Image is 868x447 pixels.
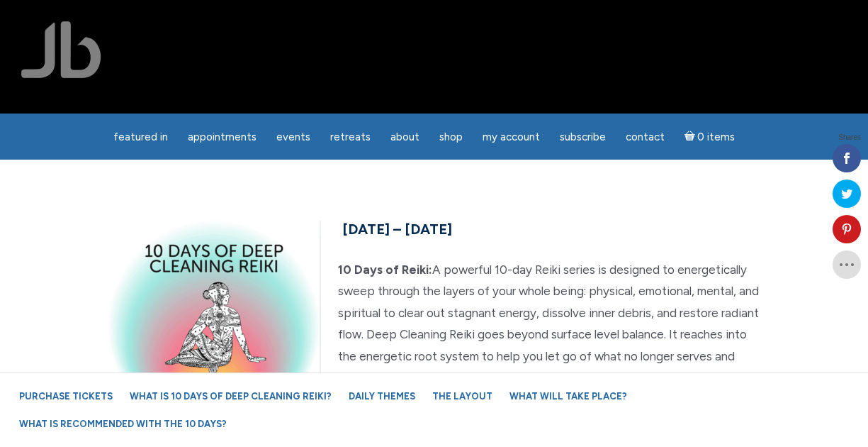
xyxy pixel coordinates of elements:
[626,131,665,143] span: Contact
[342,221,452,238] span: [DATE] – [DATE]
[502,384,634,409] a: What will take place?
[617,123,673,151] a: Contact
[483,131,540,143] span: My Account
[179,123,265,151] a: Appointments
[684,131,698,143] i: Cart
[108,259,760,433] p: A powerful 10-day Reiki series is designed to energetically sweep through the layers of your whol...
[382,123,428,151] a: About
[322,123,379,151] a: Retreats
[390,131,419,143] span: About
[276,131,310,143] span: Events
[12,412,234,436] a: What is recommended with the 10 Days?
[425,384,500,409] a: The Layout
[105,123,176,151] a: featured in
[474,123,548,151] a: My Account
[330,131,371,143] span: Retreats
[551,123,614,151] a: Subscribe
[697,132,735,143] span: 0 items
[123,384,339,409] a: What is 10 Days of Deep Cleaning Reiki?
[113,131,168,143] span: featured in
[676,122,744,151] a: Cart0 items
[21,21,101,78] img: Jamie Butler. The Everyday Medium
[838,134,861,141] span: Shares
[338,263,432,277] strong: 10 Days of Reiki:
[268,123,319,151] a: Events
[342,384,422,409] a: Daily Themes
[188,131,257,143] span: Appointments
[431,123,471,151] a: Shop
[439,131,463,143] span: Shop
[12,384,120,409] a: Purchase Tickets
[560,131,606,143] span: Subscribe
